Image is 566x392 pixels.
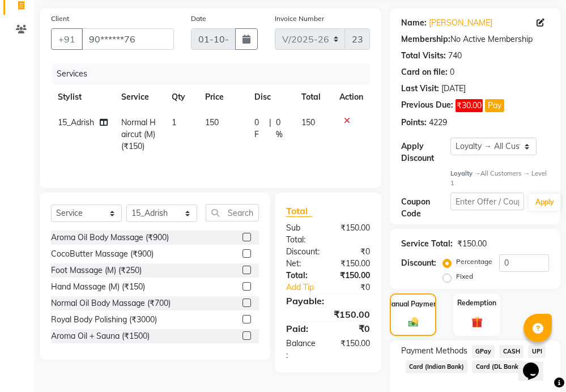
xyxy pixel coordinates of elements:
[448,50,462,62] div: 740
[51,281,145,293] div: Hand Massage (M) (₹150)
[328,322,378,335] div: ₹0
[401,140,450,164] div: Apply Discount
[401,257,436,269] div: Discount:
[429,17,492,29] a: [PERSON_NAME]
[51,265,142,276] div: Foot Massage (M) (₹250)
[278,258,328,270] div: Net:
[450,169,549,188] div: All Customers → Level 1
[450,66,454,78] div: 0
[401,50,446,62] div: Total Visits:
[278,338,328,361] div: Balance :
[401,99,453,112] div: Previous Due:
[401,238,453,250] div: Service Total:
[401,83,439,95] div: Last Visit:
[248,84,294,110] th: Disc
[328,246,378,258] div: ₹0
[51,84,114,110] th: Stylist
[328,338,378,361] div: ₹150.00
[406,360,468,373] span: Card (Indian Bank)
[401,66,448,78] div: Card on file:
[51,330,150,342] div: Aroma Oil + Sauna (₹1500)
[275,14,324,24] label: Invoice Number
[51,14,69,24] label: Client
[301,117,315,127] span: 150
[441,83,466,95] div: [DATE]
[254,117,264,140] span: 0 F
[114,84,165,110] th: Service
[278,322,328,335] div: Paid:
[278,294,378,308] div: Payable:
[472,360,524,373] span: Card (DL Bank)
[278,222,328,246] div: Sub Total:
[286,205,312,217] span: Total
[295,84,333,110] th: Total
[499,345,524,358] span: CASH
[529,194,561,211] button: Apply
[456,271,473,282] label: Fixed
[52,63,378,84] div: Services
[51,232,169,244] div: Aroma Oil Body Massage (₹900)
[121,117,156,151] span: Normal Haircut (M) (₹150)
[172,117,176,127] span: 1
[401,196,450,220] div: Coupon Code
[386,299,440,309] label: Manual Payment
[276,117,288,140] span: 0 %
[278,308,378,321] div: ₹150.00
[429,117,447,129] div: 4229
[450,193,525,210] input: Enter Offer / Coupon Code
[205,117,219,127] span: 150
[165,84,198,110] th: Qty
[198,84,248,110] th: Price
[51,248,154,260] div: CocoButter Massage (₹900)
[456,257,492,267] label: Percentage
[278,246,328,258] div: Discount:
[278,282,337,293] a: Add Tip
[401,33,450,45] div: Membership:
[269,117,271,140] span: |
[401,345,467,357] span: Payment Methods
[82,28,174,50] input: Search by Name/Mobile/Email/Code
[51,28,83,50] button: +91
[457,298,496,308] label: Redemption
[191,14,206,24] label: Date
[58,117,94,127] span: 15_Adrish
[485,99,504,112] button: Pay
[518,347,555,381] iframe: chat widget
[472,345,495,358] span: GPay
[401,17,427,29] div: Name:
[51,297,171,309] div: Normal Oil Body Massage (₹700)
[401,117,427,129] div: Points:
[468,315,486,329] img: _gift.svg
[328,270,378,282] div: ₹150.00
[456,99,483,112] span: ₹30.00
[206,204,259,221] input: Search or Scan
[278,270,328,282] div: Total:
[328,222,378,246] div: ₹150.00
[401,33,549,45] div: No Active Membership
[450,169,480,177] strong: Loyalty →
[333,84,370,110] th: Action
[328,258,378,270] div: ₹150.00
[528,345,546,358] span: UPI
[405,316,422,328] img: _cash.svg
[457,238,487,250] div: ₹150.00
[337,282,378,293] div: ₹0
[51,314,157,326] div: Royal Body Polishing (₹3000)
